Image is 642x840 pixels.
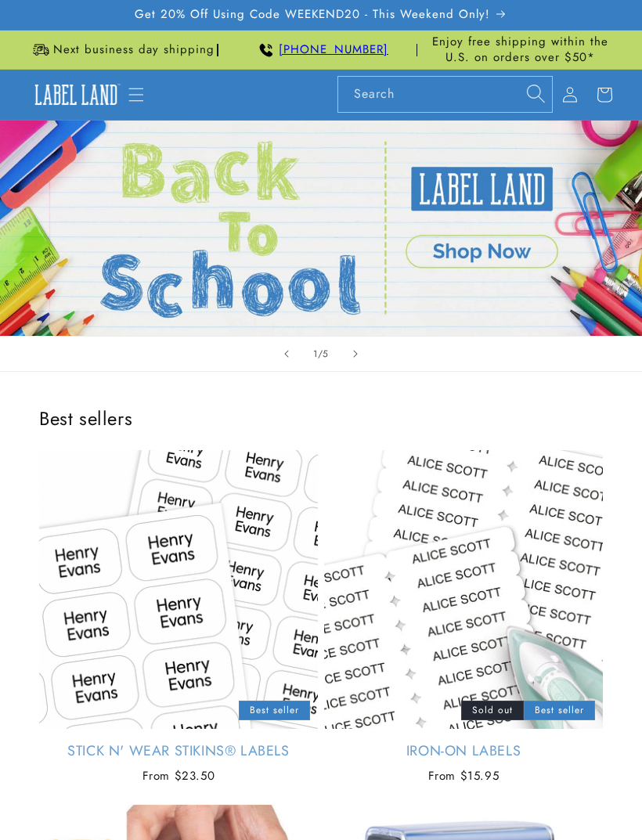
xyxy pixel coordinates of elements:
a: Iron-On Labels [324,742,603,760]
a: Label Land [23,74,128,115]
div: Announcement [25,31,218,69]
summary: Menu [119,78,153,112]
button: Previous slide [269,337,304,371]
img: Label Land [30,81,123,110]
span: 5 [323,346,329,362]
span: Next business day shipping [53,42,215,58]
a: Stick N' Wear Stikins® Labels [39,742,318,760]
span: Get 20% Off Using Code WEEKEND20 - This Weekend Only! [135,7,490,23]
span: 1 [313,346,318,362]
h2: Best sellers [39,406,603,431]
a: [PHONE_NUMBER] [279,41,388,58]
button: Next slide [338,337,373,371]
div: Announcement [424,31,617,69]
span: / [318,346,323,362]
div: Announcement [225,31,418,69]
span: Enjoy free shipping within the U.S. on orders over $50* [424,34,617,65]
button: Search [518,76,553,110]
